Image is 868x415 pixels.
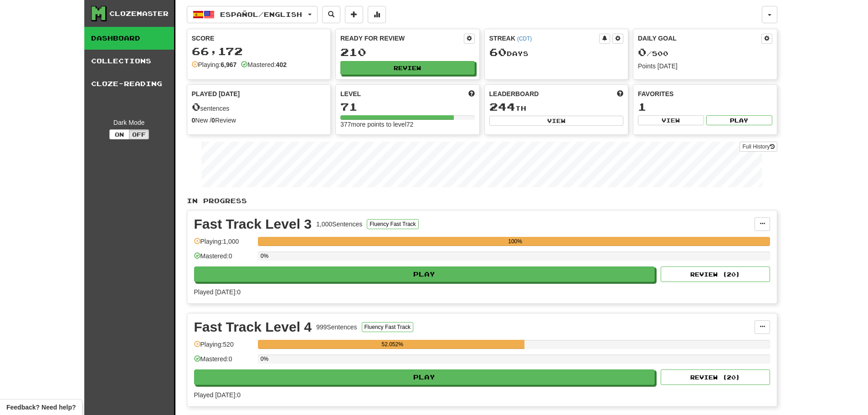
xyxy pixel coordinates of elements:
a: Full History [740,142,777,152]
div: Streak [489,34,600,43]
button: Fluency Fast Track [362,322,413,332]
button: Search sentences [322,6,340,23]
a: (CDT) [517,36,532,42]
span: Played [DATE]: 0 [194,288,241,296]
span: Open feedback widget [6,403,76,412]
span: Español / English [220,10,302,18]
div: 377 more points to level 72 [340,120,475,129]
strong: 6,967 [221,61,236,68]
a: Collections [84,50,174,72]
div: Dark Mode [91,118,167,127]
span: Played [DATE]: 0 [194,391,241,399]
span: Score more points to level up [468,89,475,98]
span: Level [340,89,361,98]
div: Playing: 1,000 [194,237,253,252]
div: 52.052% [261,340,524,349]
div: 210 [340,46,475,58]
div: Mastered: 0 [194,251,253,266]
div: Ready for Review [340,34,464,43]
span: 0 [638,46,647,58]
span: Played [DATE] [192,89,240,98]
div: Playing: 520 [194,340,253,355]
span: This week in points, UTC [617,89,623,98]
div: 1,000 Sentences [316,220,362,229]
button: Review [340,61,475,75]
button: More stats [368,6,386,23]
button: Play [706,115,772,125]
div: 100% [261,237,770,246]
span: Leaderboard [489,89,539,98]
span: 60 [489,46,507,58]
p: In Progress [187,196,777,205]
span: / 500 [638,50,668,57]
button: Play [194,369,655,385]
div: New / Review [192,116,326,125]
button: View [638,115,704,125]
button: Review (20) [661,369,770,385]
div: Day s [489,46,624,58]
div: Daily Goal [638,34,761,44]
div: 71 [340,101,475,113]
div: 66,172 [192,46,326,57]
div: 1 [638,101,772,113]
button: Fluency Fast Track [367,219,418,229]
div: 999 Sentences [316,323,357,332]
div: Playing: [192,60,237,69]
a: Cloze-Reading [84,72,174,95]
span: 0 [192,100,200,113]
a: Dashboard [84,27,174,50]
button: View [489,116,624,126]
button: On [109,129,129,139]
div: Fast Track Level 4 [194,320,312,334]
strong: 0 [192,117,195,124]
div: Score [192,34,326,43]
button: Español/English [187,6,318,23]
span: 244 [489,100,515,113]
div: Mastered: 0 [194,354,253,369]
div: sentences [192,101,326,113]
button: Off [129,129,149,139]
div: Favorites [638,89,772,98]
div: Mastered: [241,60,287,69]
button: Play [194,266,655,282]
button: Add sentence to collection [345,6,363,23]
div: Points [DATE] [638,61,772,71]
div: Fast Track Level 3 [194,217,312,231]
div: Clozemaster [109,9,169,18]
div: th [489,101,624,113]
strong: 0 [211,117,215,124]
strong: 402 [276,61,287,68]
button: Review (20) [661,266,770,282]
